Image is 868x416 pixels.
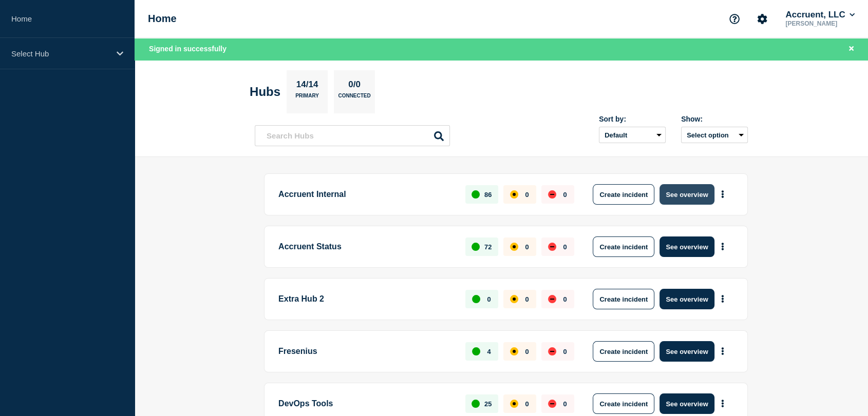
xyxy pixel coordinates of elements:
[471,400,480,408] div: up
[599,127,666,143] select: Sort by
[11,49,110,58] p: Select Hub
[525,400,529,408] p: 0
[487,295,490,303] p: 0
[484,400,492,408] p: 25
[563,295,567,303] p: 0
[487,348,490,355] p: 4
[659,341,714,362] button: See overview
[593,341,654,362] button: Create incident
[278,393,454,414] p: DevOps Tools
[525,243,529,251] p: 0
[510,190,518,199] div: affected
[599,115,666,123] div: Sort by:
[525,348,529,355] p: 0
[278,236,454,257] p: Accruent Status
[724,8,745,30] button: Support
[510,400,518,408] div: affected
[148,13,177,25] h1: Home
[681,115,748,123] div: Show:
[510,243,518,251] div: affected
[716,290,729,309] button: More actions
[472,295,480,303] div: up
[472,347,480,355] div: up
[659,393,714,414] button: See overview
[716,185,729,204] button: More actions
[345,80,365,93] p: 0/0
[484,243,492,251] p: 72
[716,394,729,413] button: More actions
[525,295,529,303] p: 0
[525,191,529,199] p: 0
[292,80,322,93] p: 14/14
[681,127,748,143] button: Select option
[255,125,450,146] input: Search Hubs
[593,289,654,309] button: Create incident
[484,191,492,199] p: 86
[548,190,556,199] div: down
[295,93,319,104] p: Primary
[548,400,556,408] div: down
[593,393,654,414] button: Create incident
[471,190,480,199] div: up
[783,10,857,20] button: Accruent, LLC
[716,342,729,361] button: More actions
[593,236,654,257] button: Create incident
[471,243,480,251] div: up
[716,237,729,256] button: More actions
[149,45,227,53] span: Signed in successfully
[845,43,858,55] button: Close banner
[278,341,454,362] p: Fresenius
[510,347,518,355] div: affected
[548,295,556,303] div: down
[278,184,454,205] p: Accruent Internal
[548,243,556,251] div: down
[659,289,714,309] button: See overview
[751,8,773,30] button: Account settings
[338,93,370,104] p: Connected
[659,236,714,257] button: See overview
[563,348,567,355] p: 0
[250,85,280,99] h2: Hubs
[563,243,567,251] p: 0
[593,184,654,205] button: Create incident
[278,289,454,309] p: Extra Hub 2
[783,20,857,27] p: [PERSON_NAME]
[563,191,567,199] p: 0
[659,184,714,205] button: See overview
[510,295,518,303] div: affected
[548,347,556,355] div: down
[563,400,567,408] p: 0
